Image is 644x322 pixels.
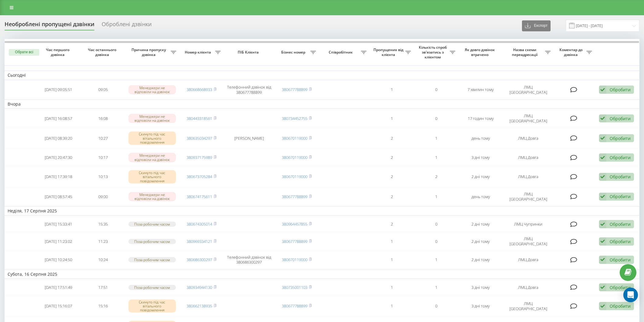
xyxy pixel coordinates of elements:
span: Назва схеми переадресації [506,47,545,57]
td: 0 [414,296,458,316]
td: [DATE] 16:08:57 [36,110,81,127]
a: 380677788899 [282,87,307,92]
td: 3 дні тому [458,280,503,295]
span: Співробітник [322,50,361,55]
td: 1 [414,128,458,148]
a: 380670119000 [282,257,307,262]
td: [DATE] 08:57:45 [36,188,81,205]
td: ЛМЦ Довга [503,251,554,268]
td: 2 [369,128,414,148]
td: 1 [414,149,458,166]
span: Коментар до дзвінка [557,47,586,57]
div: Оброблені дзвінки [102,21,152,30]
a: 380670119000 [282,174,307,179]
td: 15:35 [81,217,125,232]
div: Скинуто під час вітального повідомлення [128,170,176,184]
a: 380677788899 [282,194,307,199]
td: 2 [369,188,414,205]
div: Обробити [610,116,631,121]
a: 380937175989 [187,155,212,160]
td: Телефонний дзвінок від 380677788899 [224,81,275,98]
td: ЛМЦ [GEOGRAPHIC_DATA] [503,110,554,127]
td: ЛМЦ Довга [503,149,554,166]
td: [DATE] 11:23:02 [36,233,81,250]
td: 10:13 [81,167,125,187]
a: 380964457855 [282,221,307,227]
td: 0 [414,110,458,127]
a: 380735001103 [282,285,307,290]
td: 10:17 [81,149,125,166]
td: 2 [369,167,414,187]
a: 380662138935 [187,303,212,309]
span: Номер клієнта [182,50,215,55]
td: ЛМЦ Довга [503,167,554,187]
td: ЛМЦ Чупринки [503,217,554,232]
div: Менеджери не відповіли на дзвінок [128,153,176,162]
span: Причина пропуску дзвінка [128,47,170,57]
button: Експорт [522,20,551,31]
div: Обробити [610,87,631,93]
td: 15:16 [81,296,125,316]
td: ЛМЦ Довга [503,128,554,148]
div: Менеджери не відповіли на дзвінок [128,192,176,201]
td: 3 дні тому [458,149,503,166]
span: Пропущених від клієнта [373,47,405,57]
td: 1 [414,280,458,295]
td: Субота, 16 Серпня 2025 [5,270,639,279]
td: ЛМЦ [GEOGRAPHIC_DATA] [503,188,554,205]
a: 380670119000 [282,135,307,141]
div: Обробити [610,239,631,244]
td: 1 [414,188,458,205]
a: 380673705284 [187,174,212,179]
a: 380674175611 [187,194,212,199]
td: 2 дні тому [458,167,503,187]
td: 2 [369,149,414,166]
div: Обробити [610,285,631,290]
td: [PERSON_NAME] [224,128,275,148]
td: Сьогодні [5,71,639,80]
div: Open Intercom Messenger [623,288,638,302]
div: Обробити [610,135,631,141]
td: [DATE] 10:24:50 [36,251,81,268]
div: Менеджери не відповіли на дзвінок [128,114,176,123]
td: [DATE] 09:05:51 [36,81,81,98]
div: Скинуто під час вітального повідомлення [128,131,176,145]
td: 1 [369,251,414,268]
a: 380686300297 [187,257,212,262]
td: день тому [458,188,503,205]
td: 1 [369,81,414,98]
td: [DATE] 15:16:07 [36,296,81,316]
td: [DATE] 08:39:20 [36,128,81,148]
td: 10:24 [81,251,125,268]
td: ЛМЦ [GEOGRAPHIC_DATA] [503,296,554,316]
a: 380677788899 [282,303,307,309]
td: ЛМЦ [GEOGRAPHIC_DATA] [503,81,554,98]
td: 1 [369,233,414,250]
div: Необроблені пропущені дзвінки [5,21,94,30]
td: [DATE] 15:33:41 [36,217,81,232]
span: Час останнього дзвінка [86,47,120,57]
td: 16:08 [81,110,125,127]
td: [DATE] 20:47:30 [36,149,81,166]
td: 0 [414,233,458,250]
td: 09:00 [81,188,125,205]
span: Бізнес номер [278,50,310,55]
td: Телефонний дзвінок від 380686300297 [224,251,275,268]
a: 380969334121 [187,239,212,244]
a: 380734452755 [282,116,307,121]
a: 380934944130 [187,285,212,290]
span: Кількість спроб зв'язатись з клієнтом [417,45,450,59]
td: 1 [369,280,414,295]
div: Обробити [610,155,631,160]
td: 1 [414,251,458,268]
td: 2 дні тому [458,233,503,250]
td: 0 [414,81,458,98]
div: Скинуто під час вітального повідомлення [128,299,176,313]
td: 3 дні тому [458,296,503,316]
td: 7 хвилин тому [458,81,503,98]
td: 09:05 [81,81,125,98]
span: Час першого дзвінка [41,47,76,57]
div: Обробити [610,174,631,180]
div: Обробити [610,257,631,263]
span: ПІБ Клієнта [229,50,269,55]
